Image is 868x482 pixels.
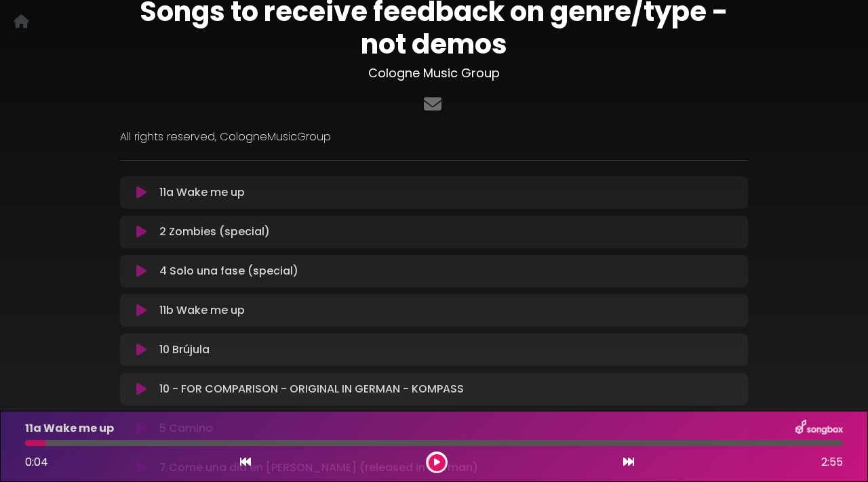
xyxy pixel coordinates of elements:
span: 2:55 [821,454,843,470]
p: All rights reserved, CologneMusicGroup [120,129,748,145]
p: 11a Wake me up [159,184,245,201]
p: 4 Solo una fase (special) [159,263,298,279]
p: 10 - FOR COMPARISON - ORIGINAL IN GERMAN - KOMPASS [159,381,464,397]
p: 11a Wake me up [25,420,114,437]
p: 11b Wake me up [159,302,245,319]
p: 2 Zombies (special) [159,224,270,240]
span: 0:04 [25,454,48,470]
p: 10 Brújula [159,342,210,358]
h3: Cologne Music Group [120,66,748,81]
img: songbox-logo-white.png [795,420,843,437]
